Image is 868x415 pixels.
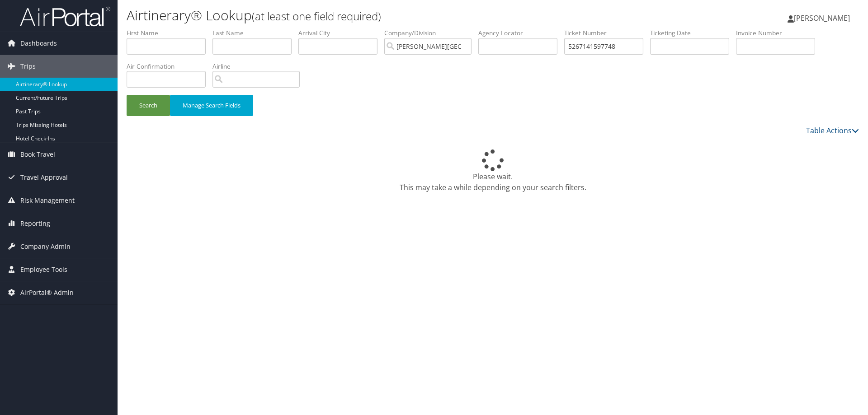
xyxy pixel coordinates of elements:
label: Airline [212,62,307,71]
span: Trips [20,55,36,78]
span: Company Admin [20,235,71,258]
h1: Airtinerary® Lookup [127,6,615,25]
span: Book Travel [20,143,55,166]
label: Ticket Number [564,28,650,37]
a: Table Actions [806,126,859,135]
button: Manage Search Fields [170,95,253,116]
a: [PERSON_NAME] [788,5,859,32]
span: AirPortal® Admin [20,281,74,304]
small: (at least one field required) [252,9,381,23]
label: Air Confirmation [127,62,212,71]
img: airportal-logo.png [20,6,110,27]
label: Company/Division [384,28,478,37]
label: Last Name [212,28,298,37]
span: Reporting [20,212,50,235]
span: Dashboards [20,32,57,55]
button: Search [127,95,170,116]
span: Travel Approval [20,166,68,189]
span: Employee Tools [20,258,67,281]
label: Agency Locator [478,28,564,37]
label: Invoice Number [736,28,822,37]
label: Arrival City [298,28,384,37]
label: Ticketing Date [650,28,736,37]
span: [PERSON_NAME] [794,13,850,23]
span: Risk Management [20,189,75,212]
label: First Name [127,28,212,37]
div: Please wait. This may take a while depending on your search filters. [127,149,859,193]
